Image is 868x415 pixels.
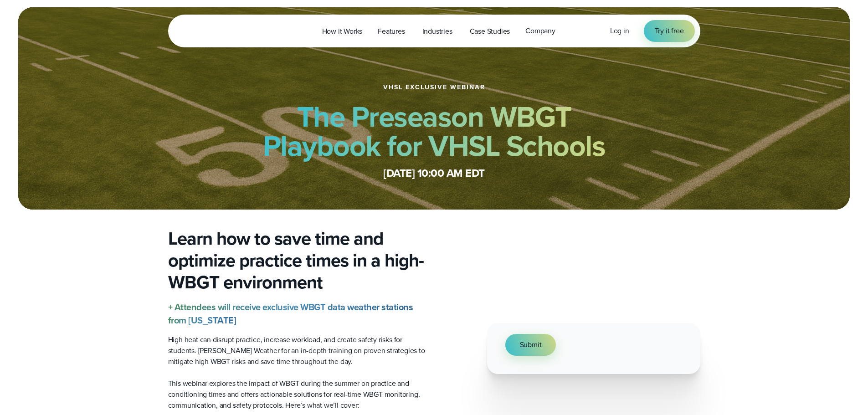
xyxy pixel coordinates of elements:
a: How it Works [314,22,370,41]
span: Company [525,26,555,36]
strong: + Attendees will receive exclusive WBGT data weather stations from [US_STATE] [168,300,413,327]
span: Try it free [655,26,684,36]
span: Features [378,26,405,37]
h1: VHSL Exclusive Webinar [383,84,485,91]
a: Case Studies [462,22,518,41]
h3: Learn how to save time and optimize practice times in a high-WBGT environment [168,228,427,293]
span: Case Studies [470,26,510,37]
span: How it Works [322,26,363,37]
button: Submit [505,334,556,356]
span: Submit [520,339,542,350]
a: Try it free [644,20,695,42]
a: Log in [610,26,629,36]
strong: The Preseason WBGT Playbook for VHSL Schools [263,95,606,167]
p: This webinar explores the impact of WBGT during the summer on practice and conditioning times and... [168,378,427,411]
strong: [DATE] 10:00 AM EDT [383,165,485,181]
p: High heat can disrupt practice, increase workload, and create safety risks for students. [PERSON_... [168,334,427,367]
span: Industries [422,26,452,37]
